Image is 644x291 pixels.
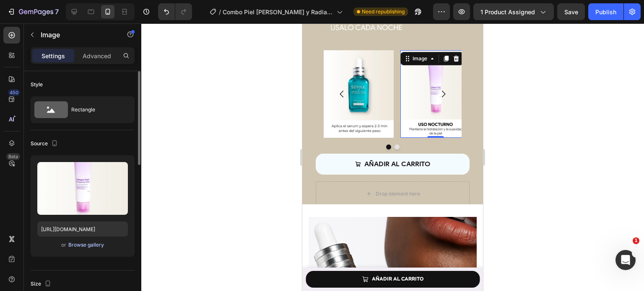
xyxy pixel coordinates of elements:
div: Style [31,81,43,88]
div: Size [31,278,53,290]
div: Beta [6,153,20,160]
button: Browse gallery [68,241,104,249]
iframe: Intercom live chat [615,250,636,270]
input: https://example.com/image.jpg [37,221,128,237]
div: Source [31,138,60,149]
p: Image [41,30,112,40]
span: / [219,8,221,16]
img: preview-image [37,162,128,215]
button: Save [557,3,585,20]
span: or [61,240,66,250]
p: 7 [55,7,59,17]
button: 7 [3,3,62,20]
button: Publish [588,3,623,20]
div: Browse gallery [68,241,104,249]
iframe: Design area [302,23,483,291]
span: 1 product assigned [480,8,535,16]
span: Combo Piel [PERSON_NAME] y Radiante [223,8,333,16]
p: Advanced [83,52,111,60]
span: Need republishing [362,8,405,15]
span: 1 [633,237,639,244]
button: 1 product assigned [473,3,554,20]
div: Rectangle [71,100,122,119]
div: Undo/Redo [158,3,192,20]
span: Save [564,8,578,15]
div: 450 [8,89,20,96]
div: Publish [595,8,616,16]
p: Settings [42,52,65,60]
